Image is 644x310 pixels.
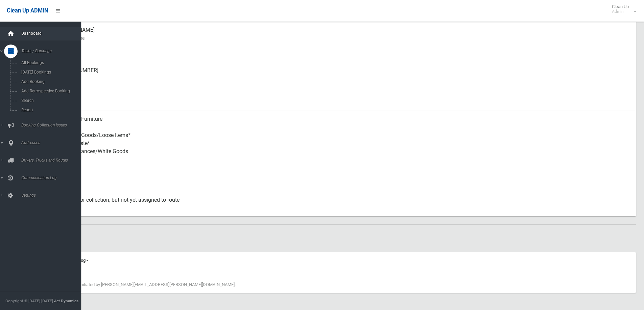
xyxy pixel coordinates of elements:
[19,31,86,36] span: Dashboard
[7,7,48,14] span: Clean Up ADMIN
[19,70,80,75] span: [DATE] Bookings
[19,123,86,128] span: Booking Collection Issues
[54,99,630,107] small: Email
[19,79,80,84] span: Add Booking
[54,87,630,111] div: None given
[54,50,630,58] small: Mobile
[54,156,630,164] small: Items
[54,111,630,168] div: Household Furniture Electronics Household Goods/Loose Items* Garden Waste* Metal Appliances/White...
[54,168,630,192] div: No
[47,282,236,287] span: Booking created initiated by [PERSON_NAME][EMAIL_ADDRESS][PERSON_NAME][DOMAIN_NAME].
[54,34,630,42] small: Contact Name
[19,89,80,93] span: Add Retrospective Booking
[54,192,630,216] div: Approved for collection, but not yet assigned to route
[19,193,86,198] span: Settings
[19,49,86,53] span: Tasks / Bookings
[609,4,636,14] span: Clean Up
[19,108,80,112] span: Report
[5,299,53,303] span: Copyright © [DATE]-[DATE]
[19,140,86,145] span: Addresses
[30,233,636,242] h2: History
[54,204,630,212] small: Status
[54,22,630,46] div: [PERSON_NAME]
[19,60,80,65] span: All Bookings
[47,256,632,264] div: Communication Log -
[612,9,629,14] small: Admin
[47,264,632,273] div: [DATE] 3:04 pm
[54,299,78,303] strong: Jet Dynamics
[19,98,80,103] span: Search
[54,62,630,87] div: [PHONE_NUMBER]
[54,180,630,188] small: Oversized
[54,75,630,83] small: Landline
[19,175,86,180] span: Communication Log
[19,158,86,163] span: Drivers, Trucks and Routes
